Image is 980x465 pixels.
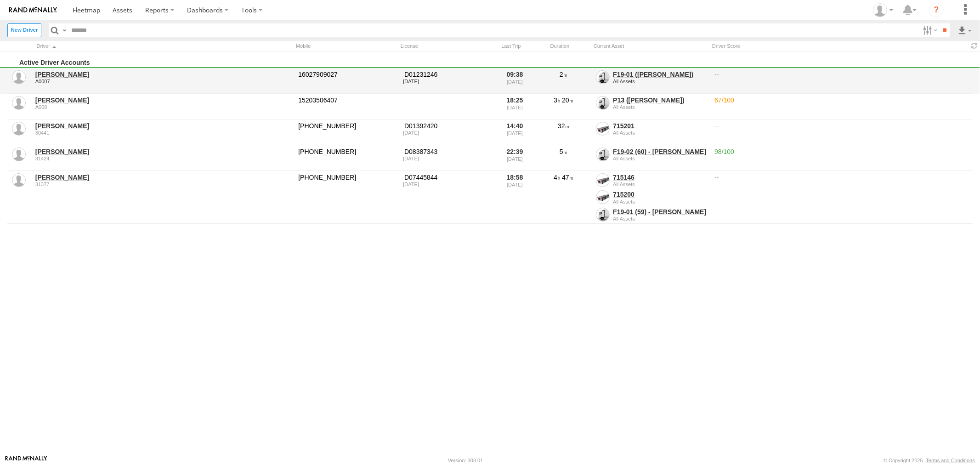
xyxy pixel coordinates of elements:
[613,122,634,130] a: 715201
[560,71,567,78] span: 2
[613,216,711,221] div: All Assets
[494,42,529,51] div: Last Trip
[403,130,492,136] div: Licence Expires
[613,156,711,161] div: All Assets
[398,42,490,51] div: License
[35,130,292,136] div: 30441
[448,458,483,463] div: Version: 308.01
[498,120,532,144] div: 14:40 [DATE]
[919,23,939,37] label: Search Filter Options
[403,70,492,79] div: Licence No
[403,181,492,187] div: Licence Expires
[562,96,573,104] span: 20
[613,104,711,110] div: All Assets
[498,146,532,170] div: 22:39 [DATE]
[969,42,980,51] span: Refresh
[35,104,292,110] div: A008
[613,199,711,204] div: All Assets
[560,148,567,155] span: 5
[297,69,398,93] div: 16027909027
[61,23,68,37] label: Search Query
[9,7,57,13] img: rand-logo.svg
[297,146,398,170] div: [PHONE_NUMBER]
[710,42,966,51] div: Driver Score
[613,174,634,181] a: 715146
[34,42,290,51] div: Click to Sort
[498,95,532,119] div: 18:25 [DATE]
[613,96,685,104] a: P13 ([PERSON_NAME])
[498,172,532,222] div: 18:58 [DATE]
[297,120,398,144] div: [PHONE_NUMBER]
[297,95,398,119] div: 15203506407
[35,79,292,84] div: A0007
[884,458,975,463] div: © Copyright 2025 -
[714,146,973,170] div: 98
[403,79,492,84] div: Licence Expires
[558,122,569,130] span: 32
[613,181,711,187] div: All Assets
[35,156,292,161] div: 31424
[35,181,292,187] div: 31377
[498,69,532,93] div: 09:38 [DATE]
[613,148,706,155] a: F19-02 (60) - [PERSON_NAME]
[35,173,292,181] a: [PERSON_NAME]
[870,3,896,17] div: Jason Ham
[926,458,975,463] a: Terms and Conditions
[403,173,492,181] div: Licence No
[591,42,706,51] div: Current Asset
[403,122,492,130] div: Licence No
[613,191,634,198] a: 715200
[5,456,47,465] a: Visit our Website
[554,174,560,181] span: 4
[613,208,706,215] a: F19-01 (59) - [PERSON_NAME]
[562,174,573,181] span: 47
[35,122,292,130] a: [PERSON_NAME]
[929,3,944,17] i: ?
[403,156,492,161] div: Licence Expires
[35,147,292,156] a: [PERSON_NAME]
[7,23,41,37] label: Create New Driver
[554,96,560,104] span: 3
[532,42,588,51] div: Duration
[294,42,395,51] div: Mobile
[297,172,398,222] div: [PHONE_NUMBER]
[403,147,492,156] div: Licence No
[35,96,292,104] a: [PERSON_NAME]
[957,23,973,37] label: Export results as...
[613,130,711,136] div: All Assets
[613,79,711,84] div: All Assets
[714,95,973,119] div: 67
[613,71,693,78] a: F19-01 ([PERSON_NAME])
[35,70,292,79] a: [PERSON_NAME]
